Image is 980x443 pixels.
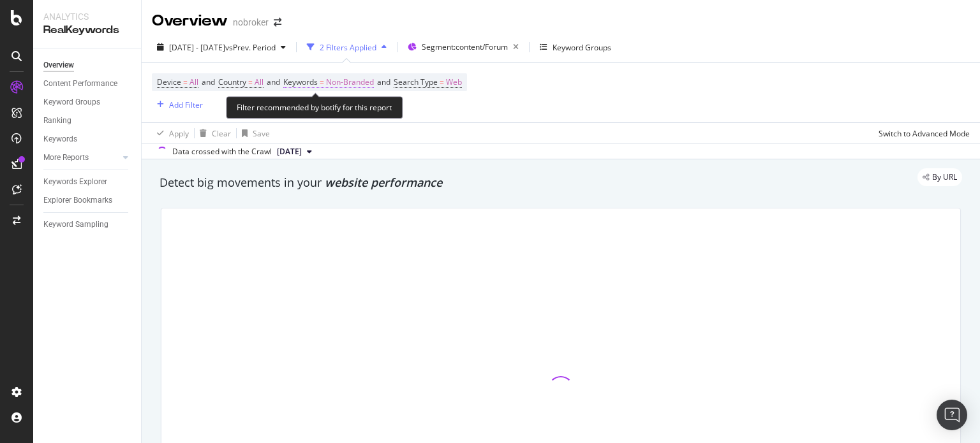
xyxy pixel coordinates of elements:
button: Save [237,123,270,143]
button: Apply [152,123,189,143]
div: Overview [152,10,228,32]
div: legacy label [917,168,962,186]
div: Keywords [43,133,77,146]
div: Save [253,128,270,139]
div: Data crossed with the Crawl [172,146,272,157]
span: Country [218,76,246,87]
div: Open Intercom Messenger [937,400,967,430]
button: [DATE] - [DATE]vsPrev. Period [152,37,291,57]
div: Add Filter [169,99,203,110]
button: Segment:content/Forum [403,37,524,57]
a: Overview [43,59,132,72]
span: 2025 Aug. 4th [277,146,302,157]
a: Keywords Explorer [43,175,132,189]
a: Keywords [43,133,132,146]
div: Keyword Sampling [43,218,108,231]
div: Analytics [43,10,131,23]
span: and [267,76,280,87]
span: = [248,76,253,87]
div: Content Performance [43,77,117,91]
span: = [320,76,324,87]
span: All [189,73,198,91]
a: Keyword Groups [43,96,132,109]
span: = [440,76,444,87]
span: = [183,76,188,87]
div: Apply [169,128,189,139]
div: Ranking [43,114,71,127]
span: [DATE] - [DATE] [169,42,225,53]
div: Explorer Bookmarks [43,194,112,207]
button: Add Filter [152,97,203,112]
div: Keywords Explorer [43,175,107,189]
button: Clear [195,123,231,143]
span: Web [446,73,462,91]
span: vs Prev. Period [225,42,276,53]
button: Switch to Advanced Mode [873,123,970,143]
span: and [377,76,390,87]
div: Filter recommended by botify for this report [226,96,403,119]
span: and [202,76,215,87]
a: More Reports [43,151,119,164]
div: More Reports [43,151,89,164]
span: Search Type [394,76,438,87]
div: RealKeywords [43,23,131,38]
span: Segment: content/Forum [422,41,508,52]
button: 2 Filters Applied [302,37,392,57]
a: Keyword Sampling [43,218,132,231]
div: Overview [43,59,74,72]
div: Keyword Groups [553,42,611,53]
a: Content Performance [43,77,132,91]
button: [DATE] [272,144,317,159]
a: Explorer Bookmarks [43,194,132,207]
div: nobroker [233,16,269,29]
button: Keyword Groups [535,37,616,57]
div: Switch to Advanced Mode [879,128,970,139]
span: Device [157,76,181,87]
a: Ranking [43,114,132,127]
div: arrow-right-arrow-left [274,18,281,27]
span: Keywords [283,76,318,87]
div: Keyword Groups [43,96,100,109]
div: Clear [212,128,231,139]
span: All [255,73,264,91]
span: By URL [932,173,957,181]
div: 2 Filters Applied [320,42,376,53]
span: Non-Branded [326,73,374,91]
